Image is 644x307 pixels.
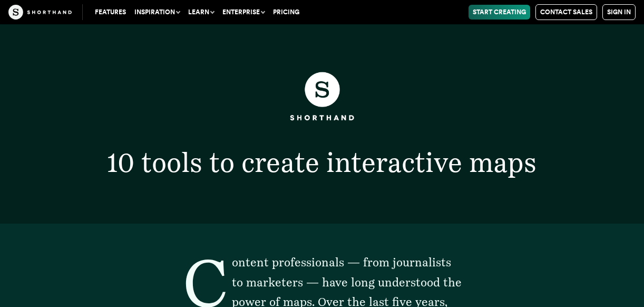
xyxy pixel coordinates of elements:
[130,5,184,20] button: Inspiration
[602,4,636,20] a: Sign in
[218,5,269,20] button: Enterprise
[269,5,304,20] a: Pricing
[8,5,72,20] img: The Craft
[469,5,530,20] a: Start Creating
[184,5,218,20] button: Learn
[54,149,590,176] h1: 10 tools to create interactive maps
[91,5,130,20] a: Features
[535,4,597,20] a: Contact Sales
